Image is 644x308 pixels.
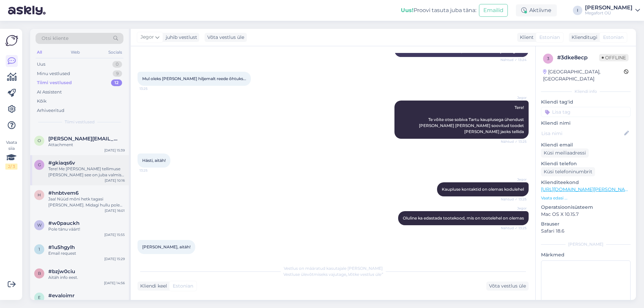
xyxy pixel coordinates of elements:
span: Jegor [501,177,527,182]
span: #w0pauckh [48,220,79,226]
div: [DATE] 15:29 [104,256,125,261]
p: Safari 18.6 [541,228,631,235]
div: 12 [111,79,122,86]
span: olga@ivaneko.com [48,136,118,142]
span: [PERSON_NAME], aitäh! [142,244,191,249]
div: Kõik [37,98,47,105]
span: Nähtud ✓ 13:25 [501,226,527,231]
p: Operatsioonisüsteem [541,204,631,211]
span: Nähtud ✓ 13:24 [500,57,527,62]
div: # 3dke8ecp [557,54,599,62]
span: Offline [599,54,629,61]
input: Lisa tag [541,107,631,117]
span: Jegor [141,34,154,41]
span: 13:27 [140,254,165,259]
div: Web [69,48,81,57]
div: Kliendi info [541,88,631,95]
div: 2 / 3 [5,164,17,170]
div: Pole tänu väärt! [48,226,125,232]
span: Tiimi vestlused [65,119,95,125]
p: Kliendi nimi [541,120,631,127]
div: Küsi meiliaadressi [541,148,589,158]
div: Jaa! Nüüd môni hetk tagasi [PERSON_NAME]. Midagi hullu polegi, lihtsalt oli soov infot saada! Ait... [48,196,125,208]
div: Attachment [48,299,125,305]
div: [PERSON_NAME] [585,5,633,10]
div: Võta vestlus üle [486,282,529,291]
div: Tiimi vestlused [37,79,72,86]
span: 1 [39,247,40,252]
span: w [37,223,42,228]
span: Vestluse ülevõtmiseks vajutage [283,272,383,277]
div: I [573,6,582,15]
div: Kliendi keel [138,283,167,290]
span: 3 [547,56,549,61]
span: #hnbtvem6 [48,190,78,196]
i: „Võtke vestlus üle” [346,272,383,277]
span: Oluline ka edastada tootekood, mis on tootelehel on olemas [403,215,524,221]
div: Proovi tasuta juba täna: [401,6,476,14]
span: Mul oleks [PERSON_NAME] hiljemalt reede õhtuks... [142,76,246,81]
div: [PERSON_NAME] [541,241,631,247]
span: o [38,138,41,143]
span: Nähtud ✓ 13:25 [501,139,527,144]
span: #gkiaqs6v [48,160,75,166]
div: Võta vestlus üle [205,33,247,42]
p: Kliendi tag'id [541,99,631,106]
span: 13:25 [140,86,165,91]
div: [DATE] 15:55 [104,232,125,237]
div: [DATE] 14:56 [104,281,125,286]
span: Jegor [501,206,527,211]
div: Klient [517,34,534,41]
a: [PERSON_NAME]Megafort OÜ [585,5,640,16]
span: #1u5hgylh [48,244,75,250]
button: Emailid [479,4,508,17]
p: Klienditeekond [541,179,631,186]
span: g [38,162,41,167]
span: 13:25 [140,168,165,173]
a: [URL][DOMAIN_NAME][PERSON_NAME] [541,186,634,192]
div: [DATE] 16:01 [105,208,125,213]
div: Email request [48,250,125,256]
p: Kliendi email [541,141,631,148]
span: Hästi, aitäh! [142,158,166,163]
img: Askly Logo [5,34,18,47]
b: Uus! [401,7,414,13]
span: b [38,271,41,276]
div: Socials [107,48,123,57]
p: Mac OS X 10.15.7 [541,211,631,218]
span: h [38,192,41,197]
div: AI Assistent [37,89,62,96]
span: Nähtud ✓ 13:25 [501,197,527,202]
div: Küsi telefoninumbrit [541,167,595,176]
div: Attachment [48,142,125,148]
div: [DATE] 10:16 [105,178,125,183]
span: Jegor [501,95,527,100]
span: Vestlus on määratud kasutajale [PERSON_NAME] [284,266,383,271]
p: Märkmed [541,251,631,258]
div: All [36,48,43,57]
span: e [38,295,41,300]
span: Estonian [539,34,560,41]
span: Estonian [603,34,624,41]
div: Minu vestlused [37,70,70,77]
div: Aitäh info eest. [48,274,125,281]
div: Megafort OÜ [585,10,633,16]
p: Brauser [541,221,631,228]
p: Kliendi telefon [541,160,631,167]
p: Vaata edasi ... [541,195,631,201]
span: Kaupluse kontaktid on olemas kodulehel [442,187,524,192]
span: #evaloimr [48,293,74,299]
div: Klienditugi [569,34,597,41]
span: #bzjw0ciu [48,268,75,274]
div: Uus [37,61,45,68]
div: Aktiivne [516,4,557,16]
input: Lisa nimi [541,130,623,137]
span: Otsi kliente [42,35,68,42]
span: Tere! Te võite otse sobiva Tartu kauplusega ühendust [PERSON_NAME] [PERSON_NAME] soovitud toodet ... [419,105,525,134]
div: [DATE] 15:39 [104,148,125,153]
div: [GEOGRAPHIC_DATA], [GEOGRAPHIC_DATA] [543,68,624,82]
div: Arhiveeritud [37,107,64,114]
div: 0 [112,61,122,68]
div: 9 [113,70,122,77]
span: Estonian [173,283,193,290]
